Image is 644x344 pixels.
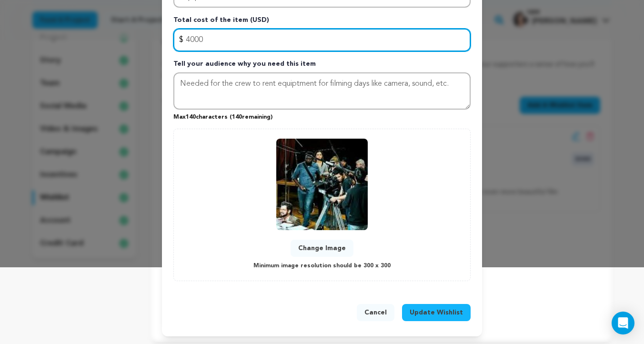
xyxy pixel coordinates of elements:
span: Update Wishlist [410,308,463,317]
p: Total cost of the item (USD) [173,15,471,29]
p: Max characters ( remaining) [173,110,471,121]
p: Minimum image resolution should be 300 x 300 [253,261,391,272]
p: Tell your audience why you need this item [173,59,471,72]
textarea: Tell your audience why you need this item [173,72,471,110]
button: Cancel [357,304,394,321]
input: Enter total cost of the item [173,29,471,51]
div: Open Intercom Messenger [612,312,634,334]
span: $ [179,34,183,46]
button: Change Image [291,240,353,257]
button: Update Wishlist [402,304,471,321]
span: 140 [232,114,242,120]
span: 140 [186,114,196,120]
